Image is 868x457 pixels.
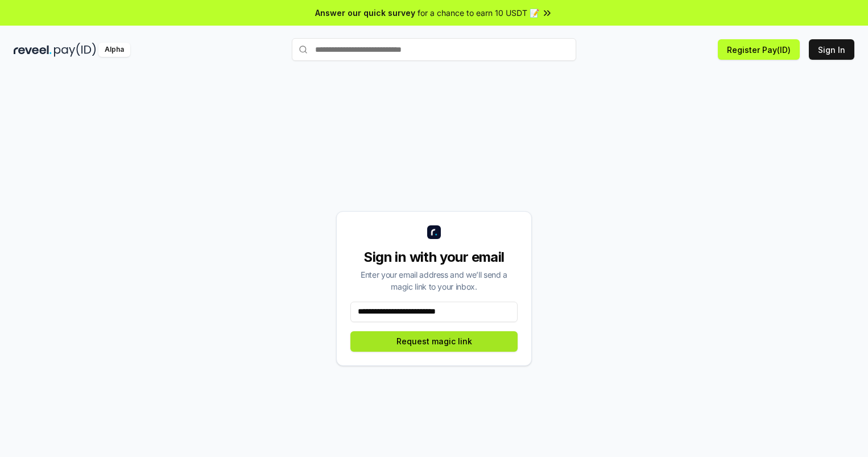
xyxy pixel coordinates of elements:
img: logo_small [427,225,441,239]
span: for a chance to earn 10 USDT 📝 [418,7,539,19]
div: Sign in with your email [350,248,518,266]
button: Request magic link [350,331,518,352]
img: reveel_dark [14,43,52,57]
div: Enter your email address and we’ll send a magic link to your inbox. [350,269,518,293]
div: Alpha [98,43,130,57]
img: pay_id [54,43,96,57]
button: Register Pay(ID) [718,39,800,60]
button: Sign In [809,39,854,60]
span: Answer our quick survey [315,7,415,19]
